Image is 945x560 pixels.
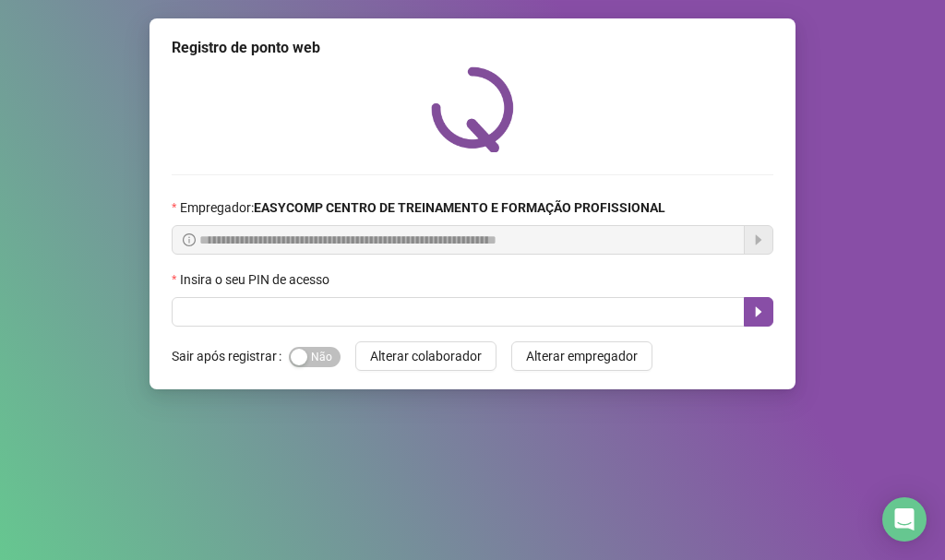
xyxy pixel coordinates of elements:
[370,346,482,366] span: Alterar colaborador
[183,233,196,246] span: info-circle
[172,37,773,59] div: Registro de ponto web
[355,341,496,371] button: Alterar colaborador
[526,346,638,366] span: Alterar empregador
[254,200,665,215] strong: EASYCOMP CENTRO DE TREINAMENTO E FORMAÇÃO PROFISSIONAL
[511,341,652,371] button: Alterar empregador
[882,497,927,542] div: Open Intercom Messenger
[180,197,665,218] span: Empregador :
[172,341,289,371] label: Sair após registrar
[172,269,341,290] label: Insira o seu PIN de acesso
[751,304,766,319] span: caret-right
[431,66,514,152] img: QRPoint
